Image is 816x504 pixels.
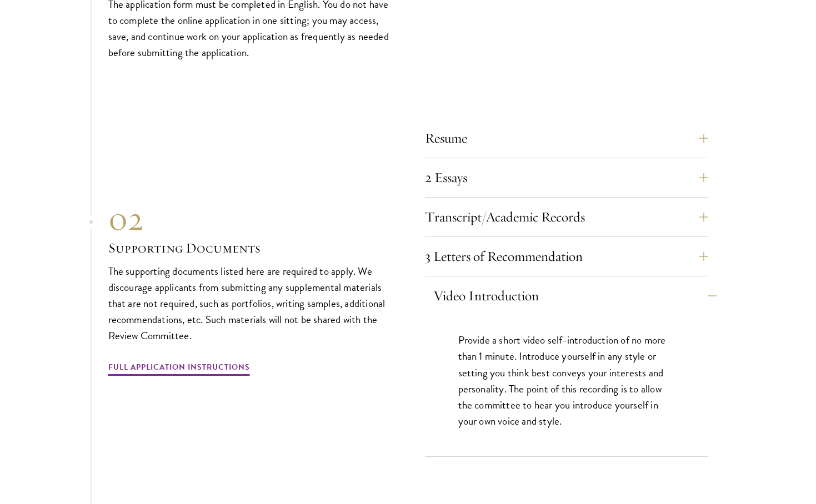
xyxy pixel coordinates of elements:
[458,332,675,429] p: Provide a short video self-introduction of no more than 1 minute. Introduce yourself in any style...
[108,199,392,239] div: 02
[108,239,392,258] h3: Supporting Documents
[425,125,708,152] button: Resume
[108,360,250,377] a: Full Application Instructions
[425,164,708,191] button: 2 Essays
[108,263,392,344] p: The supporting documents listed here are required to apply. We discourage applicants from submitt...
[425,204,708,230] button: Transcript/Academic Records
[425,243,708,270] button: 3 Letters of Recommendation
[433,283,717,309] button: Video Introduction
